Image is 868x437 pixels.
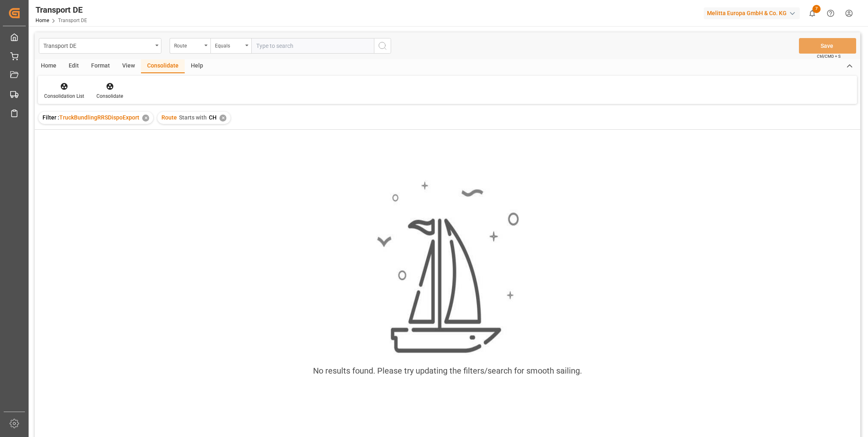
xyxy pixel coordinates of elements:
div: Transport DE [36,4,87,16]
button: Melitta Europa GmbH & Co. KG [704,5,803,21]
div: Melitta Europa GmbH & Co. KG [704,7,800,19]
button: show 7 new notifications [803,4,821,23]
button: open menu [39,38,161,54]
span: 7 [812,5,821,13]
span: TruckBundlingRRSDispoExport [59,114,139,121]
div: Help [185,59,209,73]
button: Save [799,38,856,54]
input: Type to search [251,38,374,54]
div: Equals [215,40,243,50]
button: open menu [170,38,210,54]
span: Ctrl/CMD + S [817,53,841,59]
button: open menu [210,38,251,54]
div: Consolidate [96,92,123,100]
div: Format [85,59,116,73]
span: Starts with [179,114,207,121]
button: search button [374,38,391,54]
span: CH [209,114,217,121]
div: Transport DE [43,40,152,50]
span: Filter : [43,114,59,121]
div: Consolidation List [44,92,84,100]
div: Consolidate [141,59,185,73]
div: View [116,59,141,73]
div: ✕ [219,115,226,122]
span: Route [161,114,177,121]
div: No results found. Please try updating the filters/search for smooth sailing. [313,365,582,377]
div: Route [174,40,202,50]
div: Home [35,59,63,73]
div: Edit [63,59,85,73]
button: Help Center [821,4,840,23]
a: Home [36,18,49,23]
img: smooth_sailing.jpeg [376,180,519,355]
div: ✕ [142,115,149,122]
